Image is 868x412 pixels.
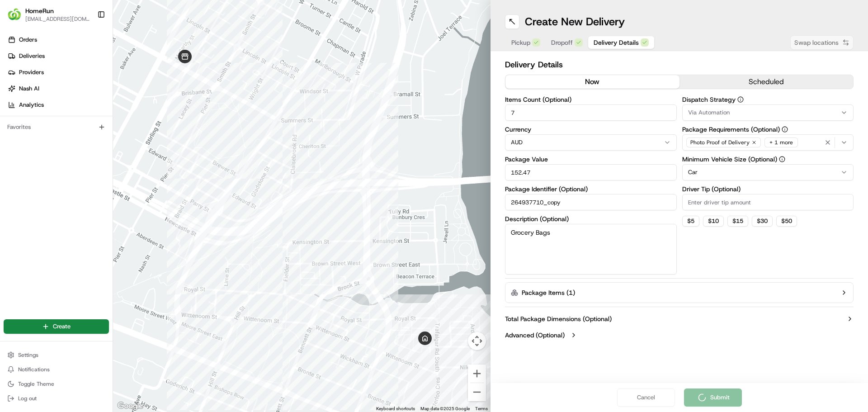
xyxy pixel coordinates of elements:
button: Minimum Vehicle Size (Optional) [779,156,785,162]
button: Zoom in [468,365,486,383]
label: Description (Optional) [505,216,677,222]
button: Dispatch Strategy [737,96,744,103]
img: Google [115,400,145,412]
span: Settings [18,351,38,359]
button: HomeRun [25,6,54,15]
img: HomeRun [7,7,22,22]
button: HomeRunHomeRun[EMAIL_ADDRESS][DOMAIN_NAME] [4,4,94,25]
button: Photo Proof of Delivery+ 1 more [682,134,854,151]
span: Notifications [18,366,50,373]
a: Nash AI [4,81,113,96]
button: now [505,75,679,89]
label: Package Items ( 1 ) [522,288,575,297]
span: Map data ©2025 Google [420,406,470,411]
button: Toggle Theme [4,378,109,390]
h2: Delivery Details [505,58,854,71]
label: Package Requirements (Optional) [682,126,854,133]
button: $15 [727,216,748,227]
label: Package Identifier (Optional) [505,186,677,192]
span: Delivery Details [594,38,639,47]
a: Providers [4,65,113,80]
label: Dispatch Strategy [682,96,854,103]
span: Deliveries [19,52,45,60]
input: Enter package value [505,164,677,180]
a: Analytics [4,98,113,112]
div: Favorites [4,120,109,134]
label: Package Value [505,156,677,162]
a: Deliveries [4,49,113,63]
button: Total Package Dimensions (Optional) [505,314,854,323]
button: Create [4,319,109,334]
span: Log out [18,395,37,402]
button: Keyboard shortcuts [376,406,415,412]
span: Nash AI [19,85,39,93]
span: Photo Proof of Delivery [690,139,750,146]
label: Driver Tip (Optional) [682,186,854,192]
button: $5 [682,216,699,227]
span: Pickup [511,38,530,47]
a: Terms [475,406,488,411]
a: Orders [4,33,113,47]
span: Analytics [19,101,44,109]
button: Advanced (Optional) [505,331,854,340]
span: Create [53,322,71,331]
button: Package Items (1) [505,282,854,303]
span: Providers [19,68,44,76]
div: + 1 more [764,137,798,147]
span: Dropoff [551,38,573,47]
input: Enter number of items [505,104,677,121]
input: Enter package identifier [505,194,677,210]
span: Orders [19,36,37,44]
input: Enter driver tip amount [682,194,854,210]
button: $30 [752,216,773,227]
button: Settings [4,349,109,361]
button: Log out [4,392,109,405]
button: $10 [703,216,724,227]
h1: Create New Delivery [525,14,625,29]
button: Package Requirements (Optional) [782,126,788,133]
label: Advanced (Optional) [505,331,565,340]
a: Open this area in Google Maps (opens a new window) [115,400,145,412]
button: scheduled [679,75,854,89]
button: $50 [776,216,797,227]
button: Via Automation [682,104,854,121]
label: Currency [505,126,677,133]
button: Zoom out [468,383,486,401]
button: Map camera controls [468,332,486,350]
span: Toggle Theme [18,380,54,388]
button: Notifications [4,363,109,376]
textarea: Grocery Bags [505,224,677,275]
label: Items Count (Optional) [505,96,677,103]
label: Total Package Dimensions (Optional) [505,314,612,323]
span: Via Automation [688,109,730,117]
button: [EMAIL_ADDRESS][DOMAIN_NAME] [25,15,90,23]
label: Minimum Vehicle Size (Optional) [682,156,854,162]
